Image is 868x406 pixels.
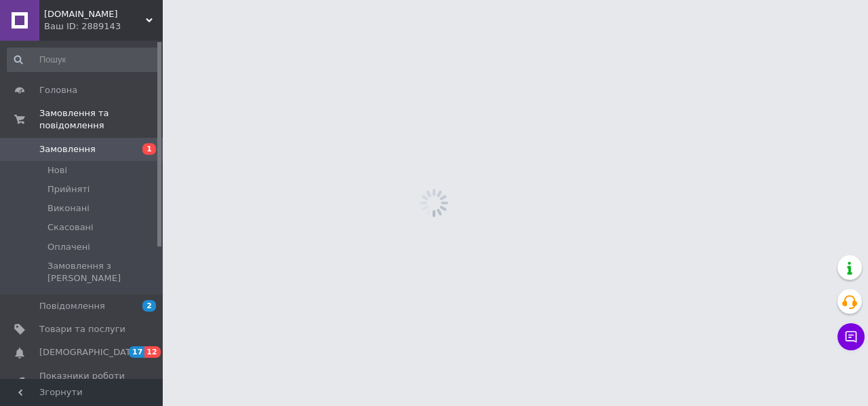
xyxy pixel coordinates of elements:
[47,164,67,177] span: Нові
[47,260,159,284] span: Замовлення з [PERSON_NAME]
[39,143,96,155] span: Замовлення
[129,346,144,358] span: 17
[39,370,125,394] span: Показники роботи компанії
[44,20,163,33] div: Ваш ID: 2889143
[39,323,125,335] span: Товари та послуги
[39,84,77,96] span: Головна
[39,346,140,358] span: [DEMOGRAPHIC_DATA]
[47,202,90,215] span: Виконані
[837,323,865,350] button: Чат з покупцем
[44,8,146,20] span: Paracordua.kiev.ua
[39,107,163,132] span: Замовлення та повідомлення
[142,300,156,312] span: 2
[47,221,94,234] span: Скасовані
[142,143,156,155] span: 1
[47,183,90,196] span: Прийняті
[39,300,105,312] span: Повідомлення
[7,48,160,72] input: Пошук
[144,346,160,358] span: 12
[47,241,90,253] span: Оплачені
